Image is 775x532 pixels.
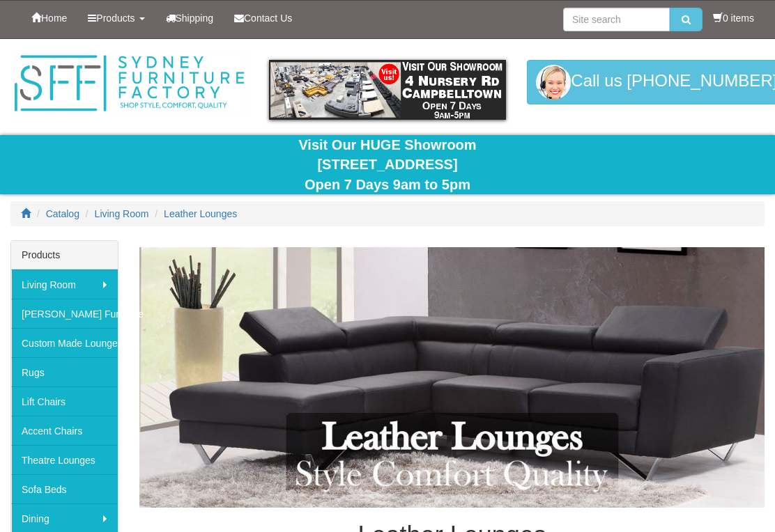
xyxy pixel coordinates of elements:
[164,208,237,219] a: Leather Lounges
[244,13,292,24] span: Contact Us
[11,299,118,328] a: [PERSON_NAME] Furniture
[11,386,118,416] a: Lift Chairs
[224,1,302,36] a: Contact Us
[11,416,118,445] a: Accent Chairs
[95,208,149,219] a: Living Room
[77,1,155,36] a: Products
[10,135,765,195] div: Visit Our HUGE Showroom [STREET_ADDRESS] Open 7 Days 9am to 5pm
[11,269,118,299] a: Living Room
[10,53,248,114] img: Sydney Furniture Factory
[713,11,754,25] li: 0 items
[11,241,118,269] div: Products
[11,357,118,386] a: Rugs
[269,60,507,120] img: showroom.gif
[11,474,118,503] a: Sofa Beds
[155,1,224,36] a: Shipping
[46,208,79,219] a: Catalog
[96,13,135,24] span: Products
[41,13,67,24] span: Home
[176,13,214,24] span: Shipping
[563,8,670,31] input: Site search
[139,247,765,508] img: Leather Lounges
[11,445,118,474] a: Theatre Lounges
[21,1,77,36] a: Home
[11,328,118,357] a: Custom Made Lounges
